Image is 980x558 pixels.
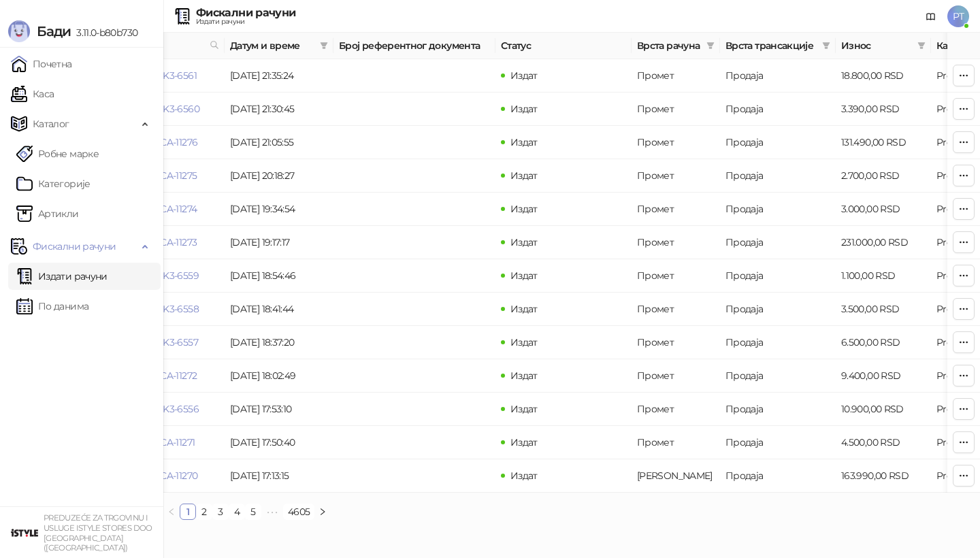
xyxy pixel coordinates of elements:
button: left [163,504,180,520]
td: Продаја [720,459,836,493]
td: Промет [632,193,720,226]
td: 3.390,00 RSD [836,93,931,126]
span: Издат [510,236,538,248]
span: Издат [510,103,538,115]
span: Издат [510,303,538,315]
span: filter [706,42,715,50]
li: 3 [212,504,229,520]
a: По данима [16,293,88,320]
span: Датум и време [230,38,314,53]
li: 2 [196,504,212,520]
li: Претходна страна [163,504,180,520]
a: Робне марке [16,140,99,167]
td: Продаја [720,226,836,259]
td: [DATE] 21:35:24 [225,59,333,93]
span: Износ [841,38,912,53]
small: PREDUZEĆE ZA TRGOVINU I USLUGE ISTYLE STORES DOO [GEOGRAPHIC_DATA] ([GEOGRAPHIC_DATA]) [44,513,152,553]
td: 18.800,00 RSD [836,59,931,93]
td: 3.000,00 RSD [836,193,931,226]
span: Врста рачуна [637,38,701,53]
span: Издат [510,470,538,482]
td: Продаја [720,259,836,293]
td: [DATE] 21:30:45 [225,93,333,126]
span: filter [819,35,833,56]
img: 64x64-companyLogo-77b92cf4-9946-4f36-9751-bf7bb5fd2c7d.png [11,519,38,546]
a: 4 [229,504,244,519]
td: Продаја [720,393,836,426]
a: Категорије [16,170,91,197]
button: right [314,504,331,520]
span: Фискални рачуни [33,233,116,260]
td: [DATE] 21:05:55 [225,126,333,159]
td: Промет [632,159,720,193]
a: 5 [246,504,261,519]
td: 10.900,00 RSD [836,393,931,426]
td: 131.490,00 RSD [836,126,931,159]
a: 3 [213,504,228,519]
td: Промет [632,93,720,126]
span: PT [947,5,969,27]
td: Продаја [720,326,836,359]
td: [DATE] 17:13:15 [225,459,333,493]
td: Промет [632,293,720,326]
span: filter [822,42,830,50]
span: Издат [510,136,538,148]
a: Каса [11,80,54,108]
td: Продаја [720,193,836,226]
td: Промет [632,259,720,293]
a: Документација [920,5,942,27]
td: [DATE] 18:54:46 [225,259,333,293]
a: UNSHFDK3-UNSHFDK3-6558 [68,303,199,315]
a: ArtikliАртикли [16,200,79,227]
div: Фискални рачуни [196,7,295,18]
span: filter [915,35,928,56]
td: [DATE] 20:18:27 [225,159,333,193]
th: Врста трансакције [720,33,836,59]
th: Статус [495,33,632,59]
span: 3.11.0-b80b730 [71,27,137,39]
td: Промет [632,326,720,359]
span: filter [317,35,331,56]
span: right [318,508,327,516]
li: 4605 [283,504,314,520]
li: 1 [180,504,196,520]
span: Издат [510,203,538,215]
td: Аванс [632,459,720,493]
td: Промет [632,126,720,159]
td: 1.100,00 RSD [836,259,931,293]
td: [DATE] 19:17:17 [225,226,333,259]
img: Logo [8,20,30,42]
span: Бади [37,23,71,39]
td: Продаја [720,426,836,459]
span: filter [320,42,328,50]
td: Продаја [720,359,836,393]
td: 6.500,00 RSD [836,326,931,359]
td: Продаја [720,126,836,159]
a: 1 [180,504,195,519]
th: Број референтног документа [333,33,495,59]
td: [DATE] 17:50:40 [225,426,333,459]
span: Издат [510,69,538,82]
span: ••• [261,504,283,520]
a: UNSHFDK3-UNSHFDK3-6556 [68,403,199,415]
td: Промет [632,59,720,93]
td: [DATE] 19:34:54 [225,193,333,226]
td: [DATE] 18:41:44 [225,293,333,326]
td: [DATE] 18:37:20 [225,326,333,359]
a: UNSHFDK3-UNSHFDK3-6557 [68,336,198,348]
span: filter [704,35,717,56]
td: 163.990,00 RSD [836,459,931,493]
td: [DATE] 18:02:49 [225,359,333,393]
td: Продаја [720,293,836,326]
td: Продаја [720,159,836,193]
li: 4 [229,504,245,520]
span: Издат [510,403,538,415]
td: Промет [632,426,720,459]
span: Издат [510,336,538,348]
a: 4605 [284,504,314,519]
span: left [167,508,176,516]
div: Издати рачуни [196,18,295,25]
span: Издат [510,370,538,382]
td: 231.000,00 RSD [836,226,931,259]
a: Издати рачуни [16,263,108,290]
